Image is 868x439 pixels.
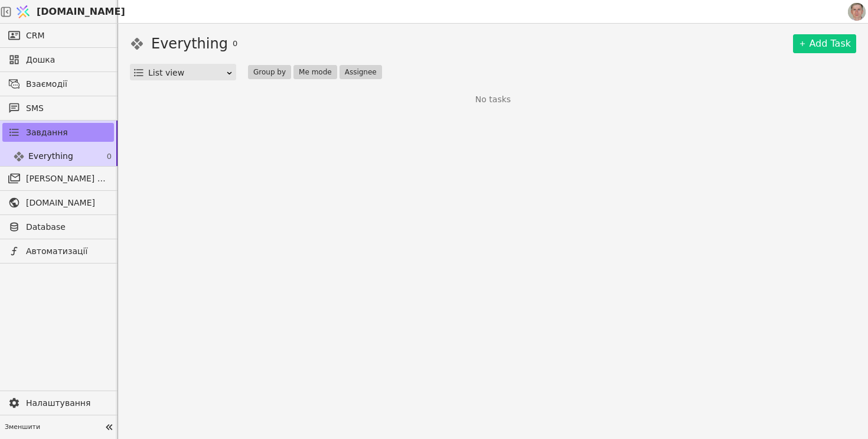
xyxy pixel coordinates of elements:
h1: Everything [151,33,228,54]
span: CRM [26,30,45,42]
a: CRM [2,26,114,45]
img: Logo [14,1,32,23]
a: Автоматизації [2,242,114,261]
div: List view [148,64,226,81]
button: Assignee [340,65,382,79]
a: SMS [2,99,114,118]
span: Взаємодії [26,78,108,90]
span: Автоматизації [26,245,108,258]
a: [DOMAIN_NAME] [2,193,114,212]
button: Me mode [293,65,337,79]
a: [DOMAIN_NAME] [12,1,118,23]
a: Завдання [2,123,114,142]
span: Налаштування [26,397,108,409]
span: Everything [28,150,73,162]
span: [DOMAIN_NAME] [26,197,108,209]
span: Database [26,221,108,233]
span: 0 [107,151,112,162]
a: Database [2,217,114,236]
span: SMS [26,102,108,115]
span: [DOMAIN_NAME] [37,5,125,19]
a: Дошка [2,50,114,69]
a: Налаштування [2,394,114,412]
button: Group by [248,65,291,79]
a: Add Task [793,34,856,53]
span: 0 [233,38,237,50]
a: [PERSON_NAME] розсилки [2,169,114,188]
img: 1560949290925-CROPPED-IMG_0201-2-.jpg [848,3,866,21]
p: No tasks [475,93,511,106]
span: Завдання [26,126,68,139]
a: Взаємодії [2,74,114,93]
span: [PERSON_NAME] розсилки [26,173,108,185]
span: Зменшити [5,422,101,433]
span: Дошка [26,54,108,66]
